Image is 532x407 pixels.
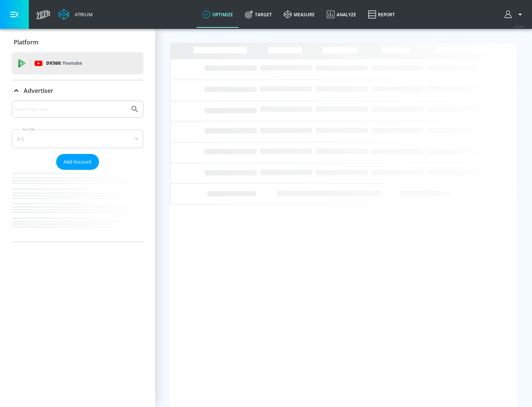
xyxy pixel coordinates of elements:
p: Advertiser [24,87,53,95]
div: DV360: Youtube [12,52,143,74]
nav: list of Advertiser [12,170,143,242]
button: Add Account [56,154,99,170]
a: Analyze [321,1,362,28]
a: optimize [197,1,239,28]
p: Platform [14,38,38,46]
div: Atrium [72,11,93,18]
label: Sort By [21,127,37,132]
span: v 4.28.0 [514,24,525,28]
p: Youtube [62,59,82,67]
a: Atrium [58,9,93,20]
input: Search by name [15,104,127,114]
p: DV360: [46,59,82,67]
span: Add Account [64,158,92,166]
a: Target [239,1,278,28]
a: measure [278,1,321,28]
a: Report [362,1,401,28]
div: Platform [12,32,143,53]
div: Advertiser [12,80,143,101]
div: Advertiser [12,101,143,242]
div: A-Z [12,129,143,148]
